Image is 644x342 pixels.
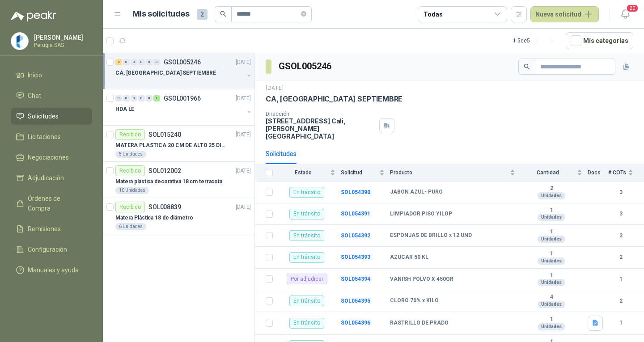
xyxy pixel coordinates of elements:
[123,95,130,101] div: 0
[146,95,153,101] div: 0
[608,253,633,262] b: 2
[608,232,633,240] b: 3
[521,294,582,301] b: 4
[390,232,472,239] b: ESPONJAS DE BRILLO x 12 UND
[626,4,639,13] span: 20
[28,245,67,254] span: Configuración
[164,95,201,101] p: GSOL001966
[608,210,633,218] b: 3
[521,272,582,279] b: 1
[301,10,306,18] span: close-circle
[390,189,443,196] b: JABON AZUL- PURO
[28,91,41,101] span: Chat
[28,224,61,234] span: Remisiones
[538,258,565,265] div: Unidades
[115,141,227,150] p: MATERA PLASTICA 20 CM DE ALTO 25 DIAMETRO COLOR NEGRO -
[138,59,145,65] div: 0
[289,209,324,220] div: En tránsito
[138,95,145,101] div: 0
[11,220,92,237] a: Remisiones
[123,59,130,65] div: 0
[538,323,565,330] div: Unidades
[28,194,84,213] span: Órdenes de Compra
[131,95,137,101] div: 0
[608,319,633,327] b: 1
[115,202,145,212] div: Recibido
[289,187,324,198] div: En tránsito
[521,207,582,214] b: 1
[617,6,633,22] button: 20
[11,169,92,186] a: Adjudicación
[11,108,92,125] a: Solicitudes
[289,252,324,263] div: En tránsito
[236,58,251,67] p: [DATE]
[28,70,42,80] span: Inicio
[115,151,146,158] div: 5 Unidades
[236,131,251,139] p: [DATE]
[164,59,201,65] p: GSOL005246
[103,162,254,198] a: RecibidoSOL012002[DATE] Matera plástica decorativa 18 cm terracota10 Unidades
[341,169,377,176] span: Solicitud
[28,173,64,183] span: Adjudicación
[11,241,92,258] a: Configuración
[287,274,327,284] div: Por adjudicar
[530,6,599,22] button: Nueva solicitud
[103,198,254,234] a: RecibidoSOL008839[DATE] Matera Plástica 18 de diámetro6 Unidades
[390,164,521,182] th: Producto
[28,132,61,142] span: Licitaciones
[236,203,251,211] p: [DATE]
[301,11,306,17] span: close-circle
[115,177,222,186] p: Matera plástica decorativa 18 cm terracota
[588,164,608,182] th: Docs
[11,190,92,217] a: Órdenes de Compra
[341,211,370,217] b: SOL054391
[115,57,253,85] a: 2 0 0 0 0 0 GSOL005246[DATE] CA, [GEOGRAPHIC_DATA] SEPTIEMBRE
[341,298,370,304] a: SOL054395
[236,94,251,103] p: [DATE]
[131,59,137,65] div: 0
[341,254,370,260] a: SOL054393
[115,69,216,77] p: CA, [GEOGRAPHIC_DATA] SEPTIEMBRE
[146,59,153,65] div: 0
[11,11,56,21] img: Logo peakr
[341,232,370,239] b: SOL054392
[148,168,181,174] p: SOL012002
[521,185,582,192] b: 2
[289,296,324,306] div: En tránsito
[390,320,449,327] b: RASTRILLO DE PRADO
[341,320,370,326] a: SOL054396
[538,301,565,308] div: Unidades
[341,164,390,182] th: Solicitud
[153,59,160,65] div: 0
[197,9,208,20] span: 2
[34,42,90,48] p: Perugia SAS
[11,262,92,279] a: Manuales y ayuda
[521,316,582,323] b: 1
[115,93,253,122] a: 0 0 0 0 0 1 GSOL001966[DATE] HDA LE
[521,250,582,258] b: 1
[11,67,92,84] a: Inicio
[148,204,181,210] p: SOL008839
[115,105,134,114] p: HDA LE
[115,165,145,176] div: Recibido
[115,59,122,65] div: 2
[11,149,92,166] a: Negociaciones
[538,279,565,286] div: Unidades
[278,169,328,176] span: Estado
[521,169,575,176] span: Cantidad
[115,214,193,222] p: Matera Plástica 18 de diámetro
[115,187,149,194] div: 10 Unidades
[28,111,59,121] span: Solicitudes
[289,230,324,241] div: En tránsito
[132,8,190,21] h1: Mis solicitudes
[266,111,376,117] p: Dirección
[608,188,633,197] b: 3
[34,34,90,41] p: [PERSON_NAME]
[608,297,633,305] b: 2
[11,33,28,50] img: Company Logo
[538,192,565,199] div: Unidades
[279,59,333,73] h3: GSOL005246
[28,152,69,162] span: Negociaciones
[341,189,370,195] a: SOL054390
